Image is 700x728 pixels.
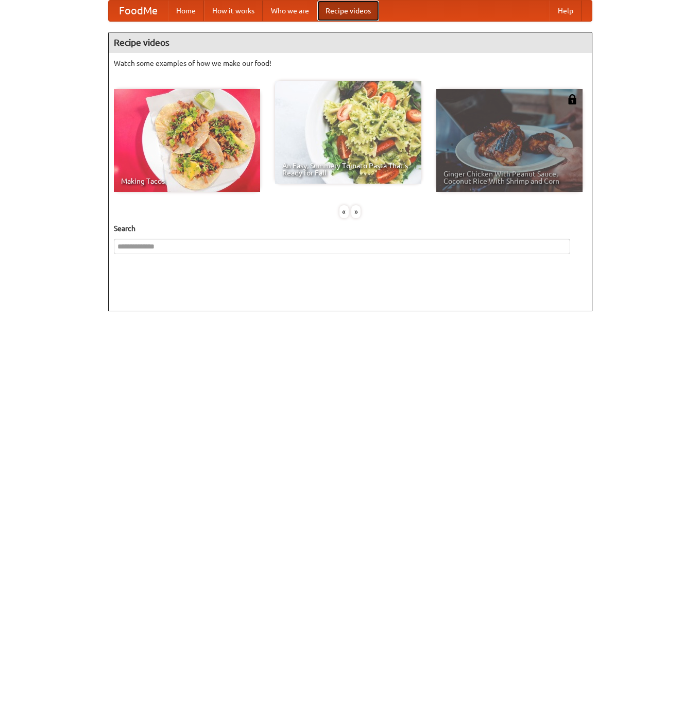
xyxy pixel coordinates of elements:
a: Who we are [263,1,317,21]
span: An Easy, Summery Tomato Pasta That's Ready for Fall [282,162,414,176]
div: » [351,205,361,218]
a: FoodMe [109,1,168,21]
a: Home [168,1,204,21]
h4: Recipe videos [109,32,592,53]
a: Recipe videos [317,1,379,21]
a: An Easy, Summery Tomato Pasta That's Ready for Fall [275,81,421,184]
p: Watch some examples of how we make our food! [114,58,587,68]
img: 483408.png [567,94,577,104]
a: Making Tacos [114,89,260,192]
h5: Search [114,223,587,234]
span: Making Tacos [121,177,253,185]
a: How it works [204,1,263,21]
a: Help [550,1,582,21]
div: « [339,205,349,218]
